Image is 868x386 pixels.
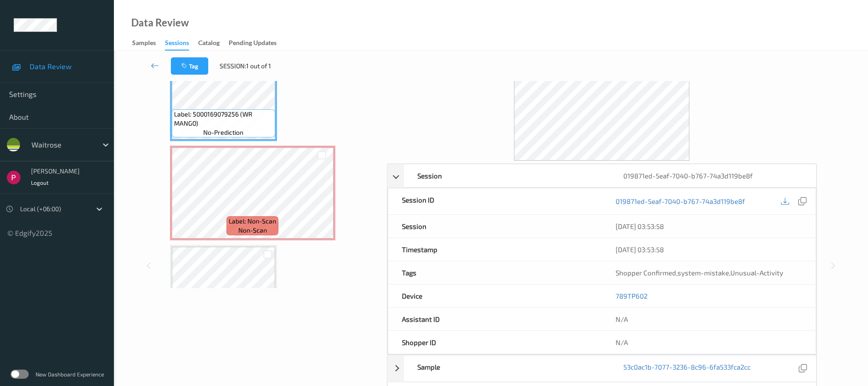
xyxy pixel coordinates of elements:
[388,215,602,238] div: Session
[229,38,277,50] div: Pending Updates
[165,37,198,51] a: Sessions
[198,37,229,50] a: Catalog
[388,238,602,261] div: Timestamp
[616,269,783,277] span: , ,
[165,38,189,51] div: Sessions
[610,164,816,187] div: 019871ed-5eaf-7040-b767-74a3d119be8f
[203,128,243,137] span: no-prediction
[388,284,602,307] div: Device
[388,261,602,284] div: Tags
[616,245,802,254] div: [DATE] 03:53:58
[616,269,676,277] span: Shopper Confirmed
[616,222,802,231] div: [DATE] 03:53:58
[246,61,271,71] span: 1 out of 1
[404,356,610,381] div: Sample
[602,331,816,354] div: N/A
[616,292,647,300] a: 789TP602
[388,188,602,214] div: Session ID
[602,308,816,330] div: N/A
[404,164,610,187] div: Session
[174,110,273,128] span: Label: 5000169079256 (WR MANGO)
[388,308,602,330] div: Assistant ID
[198,38,220,50] div: Catalog
[387,164,817,188] div: Session019871ed-5eaf-7040-b767-74a3d119be8f
[678,269,729,277] span: system-mistake
[171,57,208,75] button: Tag
[730,269,783,277] span: Unusual-Activity
[220,61,246,71] span: Session:
[132,37,165,50] a: Samples
[238,226,267,235] span: non-scan
[387,355,817,382] div: Sample53c0ac1b-7077-3236-8c96-6fa533fca2cc
[388,331,602,354] div: Shopper ID
[229,37,286,50] a: Pending Updates
[131,18,189,27] div: Data Review
[229,217,276,226] span: Label: Non-Scan
[623,362,750,375] a: 53c0ac1b-7077-3236-8c96-6fa533fca2cc
[132,38,156,50] div: Samples
[616,197,745,206] a: 019871ed-5eaf-7040-b767-74a3d119be8f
